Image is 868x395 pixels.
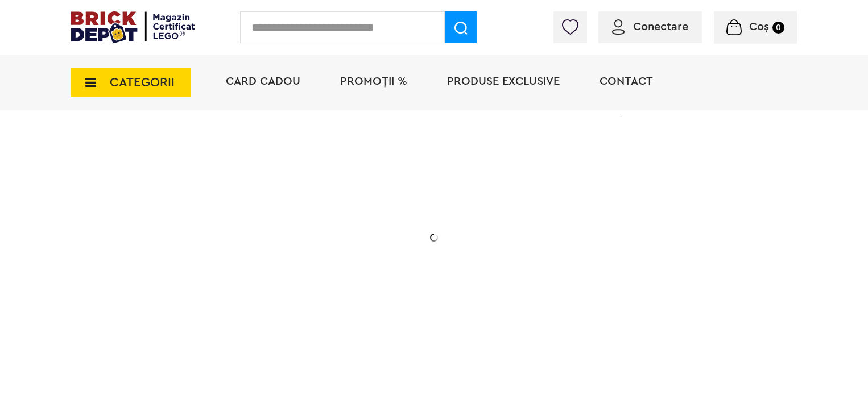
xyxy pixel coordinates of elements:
span: Coș [749,21,769,32]
a: PROMOȚII % [340,76,407,87]
div: Află detalii [152,298,379,312]
span: Conectare [633,21,688,32]
span: CATEGORII [110,76,175,89]
small: 0 [772,22,784,34]
h1: Cadou VIP 40772 [152,172,379,213]
h2: Seria de sărbători: Fantomă luminoasă. Promoția este valabilă în perioada [DATE] - [DATE]. [152,224,379,272]
a: Contact [600,76,653,87]
a: Conectare [612,21,688,32]
a: Produse exclusive [447,76,560,87]
a: Card Cadou [226,76,300,87]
